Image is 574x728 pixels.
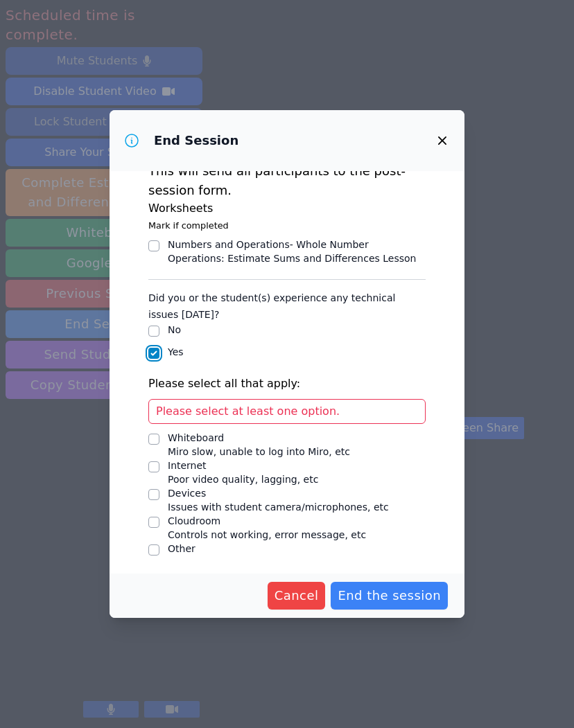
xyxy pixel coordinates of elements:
span: End the session [338,586,441,605]
span: Cancel [275,586,319,605]
label: No [168,324,181,335]
span: Issues with student camera/microphones, etc [168,501,389,513]
h3: End Session [154,132,238,149]
p: This will send all participants to the post-session form. [148,161,426,200]
div: Internet [168,459,318,472]
legend: Did you or the student(s) experience any technical issues [DATE]? [148,285,426,323]
div: Cloudroom [168,514,366,528]
div: Other [168,542,195,556]
small: Mark if completed [148,220,229,231]
span: Please select at least one option. [156,405,340,418]
div: Whiteboard [168,431,350,445]
button: Cancel [268,582,326,610]
span: Miro slow, unable to log into Miro, etc [168,446,350,457]
div: Devices [168,486,389,500]
button: End the session [331,582,448,610]
div: Numbers and Operations- Whole Number Operations : Estimate Sums and Differences Lesson [168,238,426,265]
label: Yes [168,346,184,357]
span: Controls not working, error message, etc [168,529,366,540]
span: Poor video quality, lagging, etc [168,474,318,485]
h3: Worksheets [148,200,426,217]
p: Please select all that apply: [148,375,426,392]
